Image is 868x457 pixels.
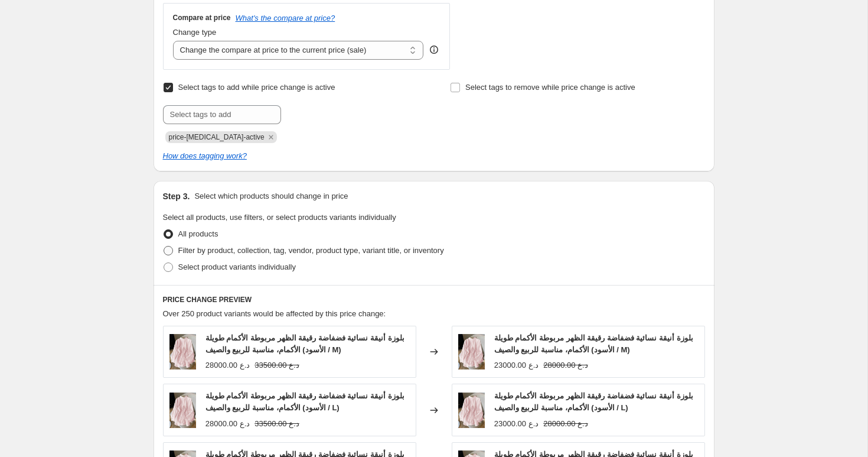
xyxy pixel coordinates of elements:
div: help [428,44,440,56]
p: Select which products should change in price [194,190,348,202]
span: بلوزة أنيقة نسائية فضفاضة رقيقة الظهر مربوطة الأكمام طويلة الأكمام، مناسبة للربيع والصيف (الأسود ... [205,333,404,354]
div: 23000.00 د.ع [494,418,539,430]
input: Select tags to add [163,105,281,124]
span: Select tags to remove while price change is active [465,83,635,92]
img: 174901719499e00bf9c00ac25e0da74b8417cdda4e_thumbnail_900x_97e2acd4-19a4-4b97-9dd2-9469c51bddc5_80... [169,334,196,370]
span: بلوزة أنيقة نسائية فضفاضة رقيقة الظهر مربوطة الأكمام طويلة الأكمام، مناسبة للربيع والصيف (الأسود ... [205,391,404,412]
div: 28000.00 د.ع [205,359,250,371]
img: 174901719499e00bf9c00ac25e0da74b8417cdda4e_thumbnail_900x_97e2acd4-19a4-4b97-9dd2-9469c51bddc5_80... [169,393,196,428]
strike: 28000.00 د.ع [543,418,588,430]
div: 23000.00 د.ع [494,359,539,371]
img: 174901719499e00bf9c00ac25e0da74b8417cdda4e_thumbnail_900x_97e2acd4-19a4-4b97-9dd2-9469c51bddc5_80... [458,334,485,370]
button: What's the compare at price? [236,14,335,22]
strike: 28000.00 د.ع [543,359,588,371]
h6: PRICE CHANGE PREVIEW [163,295,705,304]
span: Select tags to add while price change is active [178,83,335,92]
h2: Step 3. [163,190,190,202]
span: Change type [173,28,217,37]
div: 28000.00 د.ع [205,418,250,430]
span: Filter by product, collection, tag, vendor, product type, variant title, or inventory [178,246,444,255]
span: بلوزة أنيقة نسائية فضفاضة رقيقة الظهر مربوطة الأكمام طويلة الأكمام، مناسبة للربيع والصيف (الأسود ... [494,333,693,354]
img: 174901719499e00bf9c00ac25e0da74b8417cdda4e_thumbnail_900x_97e2acd4-19a4-4b97-9dd2-9469c51bddc5_80... [458,393,485,428]
span: Over 250 product variants would be affected by this price change: [163,309,386,318]
strike: 33500.00 د.ع [254,359,299,371]
span: بلوزة أنيقة نسائية فضفاضة رقيقة الظهر مربوطة الأكمام طويلة الأكمام، مناسبة للربيع والصيف (الأسود ... [494,391,693,412]
span: price-change-job-active [169,133,265,141]
h3: Compare at price [173,13,231,22]
span: Select all products, use filters, or select products variants individually [163,213,396,222]
strike: 33500.00 د.ع [254,418,299,430]
span: All products [178,229,218,238]
button: Remove price-change-job-active [266,132,276,142]
span: Select product variants individually [178,262,296,271]
a: How does tagging work? [163,151,247,160]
